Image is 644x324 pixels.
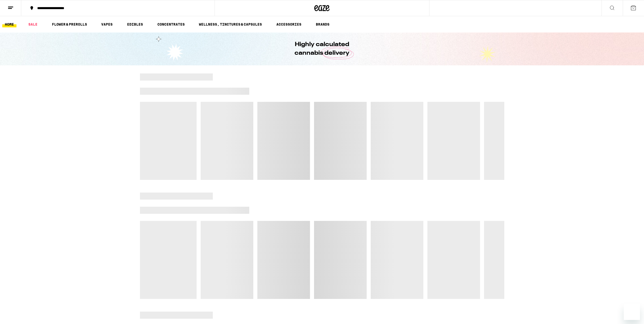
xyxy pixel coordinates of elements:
a: SALE [26,21,40,27]
a: HOME [2,21,16,27]
iframe: Button to launch messaging window [624,304,640,320]
a: VAPES [99,21,115,27]
a: BRANDS [313,21,332,27]
a: EDIBLES [124,21,146,27]
a: WELLNESS, TINCTURES & CAPSULES [196,21,264,27]
a: FLOWER & PREROLLS [49,21,90,27]
a: ACCESSORIES [274,21,304,27]
h1: Highly calculated cannabis delivery [280,40,364,58]
a: CONCENTRATES [155,21,187,27]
